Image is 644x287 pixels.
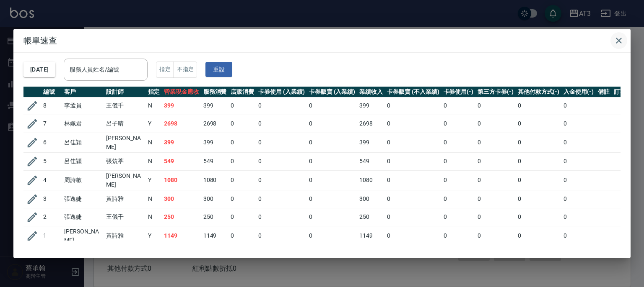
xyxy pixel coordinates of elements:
[357,87,385,97] th: 業績收入
[561,170,596,190] td: 0
[104,190,146,208] td: 黃詩雅
[62,87,104,97] th: 客戶
[441,226,476,246] td: 0
[162,152,201,170] td: 549
[475,190,516,208] td: 0
[307,208,358,226] td: 0
[229,133,256,152] td: 0
[201,226,229,246] td: 1149
[162,87,201,97] th: 營業現金應收
[441,208,476,226] td: 0
[201,170,229,190] td: 1080
[146,190,162,208] td: N
[561,226,596,246] td: 0
[229,190,256,208] td: 0
[256,226,307,246] td: 0
[104,133,146,152] td: [PERSON_NAME]
[561,115,596,133] td: 0
[516,226,562,246] td: 0
[162,208,201,226] td: 250
[516,170,562,190] td: 0
[104,115,146,133] td: 呂子晴
[162,133,201,152] td: 399
[385,190,441,208] td: 0
[229,87,256,97] th: 店販消費
[62,152,104,170] td: 呂佳穎
[385,97,441,115] td: 0
[62,226,104,246] td: [PERSON_NAME]
[441,190,476,208] td: 0
[385,170,441,190] td: 0
[162,115,201,133] td: 2698
[229,170,256,190] td: 0
[475,170,516,190] td: 0
[256,152,307,170] td: 0
[307,133,358,152] td: 0
[385,133,441,152] td: 0
[441,152,476,170] td: 0
[229,97,256,115] td: 0
[104,152,146,170] td: 張筑葶
[41,208,62,226] td: 2
[201,133,229,152] td: 399
[256,133,307,152] td: 0
[104,97,146,115] td: 王儀千
[516,133,562,152] td: 0
[146,97,162,115] td: N
[146,170,162,190] td: Y
[205,62,232,77] button: 重設
[146,208,162,226] td: N
[385,208,441,226] td: 0
[256,115,307,133] td: 0
[357,190,385,208] td: 300
[357,170,385,190] td: 1080
[475,208,516,226] td: 0
[146,115,162,133] td: Y
[104,170,146,190] td: [PERSON_NAME]
[229,208,256,226] td: 0
[162,170,201,190] td: 1080
[201,190,229,208] td: 300
[229,226,256,246] td: 0
[41,97,62,115] td: 8
[13,29,631,52] h2: 帳單速查
[201,115,229,133] td: 2698
[561,87,596,97] th: 入金使用(-)
[441,97,476,115] td: 0
[307,190,358,208] td: 0
[385,87,441,97] th: 卡券販賣 (不入業績)
[357,208,385,226] td: 250
[516,152,562,170] td: 0
[23,62,55,77] button: [DATE]
[41,190,62,208] td: 3
[561,133,596,152] td: 0
[516,87,562,97] th: 其他付款方式(-)
[441,133,476,152] td: 0
[256,208,307,226] td: 0
[62,115,104,133] td: 林姵君
[561,97,596,115] td: 0
[162,97,201,115] td: 399
[561,190,596,208] td: 0
[256,190,307,208] td: 0
[475,226,516,246] td: 0
[475,115,516,133] td: 0
[307,87,358,97] th: 卡券販賣 (入業績)
[357,115,385,133] td: 2698
[307,152,358,170] td: 0
[201,97,229,115] td: 399
[385,115,441,133] td: 0
[201,87,229,97] th: 服務消費
[561,152,596,170] td: 0
[104,208,146,226] td: 王儀千
[104,226,146,246] td: 黃詩雅
[41,87,62,97] th: 編號
[229,115,256,133] td: 0
[307,115,358,133] td: 0
[146,87,162,97] th: 指定
[441,87,476,97] th: 卡券使用(-)
[561,208,596,226] td: 0
[441,115,476,133] td: 0
[475,133,516,152] td: 0
[357,152,385,170] td: 549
